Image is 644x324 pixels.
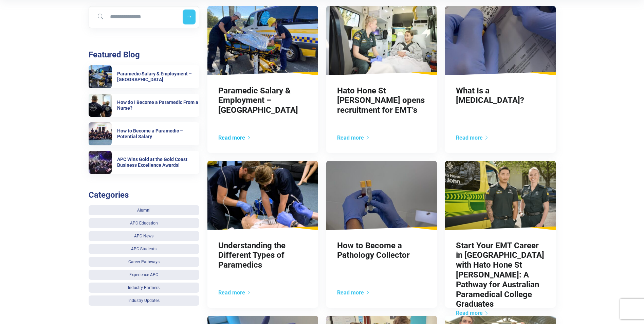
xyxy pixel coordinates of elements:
[89,218,199,228] a: APC Education
[89,270,199,280] a: Experience APC
[456,134,489,141] a: Read more
[117,157,199,168] h6: APC Wins Gold at the Gold Coast Business Excellence Awards!
[207,161,318,230] img: Understanding the Different Types of Paramedics
[89,244,199,254] a: APC Students
[89,151,112,174] img: APC Wins Gold at the Gold Coast Business Excellence Awards!
[218,134,251,141] a: Read more
[445,161,556,230] img: Start Your EMT Career in New Zealand with Hato Hone St John: A Pathway for Australian Paramedical...
[117,100,199,111] h6: How do I Become a Paramedic From a Nurse?
[89,50,199,60] h3: Featured Blog
[89,205,199,215] a: Alumni
[218,241,286,270] a: Understanding the Different Types of Paramedics
[207,6,318,75] img: Paramedic Salary & Employment – Queensland
[326,6,437,75] img: Hato Hone St John opens recruitment for EMT’s
[326,161,437,230] img: How to Become a Pathology Collector
[337,289,370,296] a: Read more
[337,134,370,141] a: Read more
[445,6,556,75] img: What Is a Phlebotomist?
[89,94,199,117] a: How do I Become a Paramedic From a Nurse? How do I Become a Paramedic From a Nurse?
[456,241,544,309] a: Start Your EMT Career in [GEOGRAPHIC_DATA] with Hato Hone St [PERSON_NAME]: A Pathway for Austral...
[218,86,298,115] a: Paramedic Salary & Employment – [GEOGRAPHIC_DATA]
[89,122,112,145] img: How to Become a Paramedic – Potential Salary
[89,65,112,88] img: Paramedic Salary & Employment – Queensland
[89,190,199,200] h3: Categories
[117,71,199,83] h6: Paramedic Salary & Employment – [GEOGRAPHIC_DATA]
[89,257,199,267] a: Career Pathways
[337,241,410,260] a: How to Become a Pathology Collector
[337,86,425,115] a: Hato Hone St [PERSON_NAME] opens recruitment for EMT’s
[89,295,199,306] a: Industry Updates
[218,289,251,296] a: Read more
[89,231,199,241] a: APC News
[89,94,112,117] img: How do I Become a Paramedic From a Nurse?
[117,128,199,140] h6: How to Become a Paramedic – Potential Salary
[456,86,524,105] a: What Is a [MEDICAL_DATA]?
[92,10,177,24] input: Search for blog
[89,151,199,174] a: APC Wins Gold at the Gold Coast Business Excellence Awards! APC Wins Gold at the Gold Coast Busin...
[89,65,199,88] a: Paramedic Salary & Employment – Queensland Paramedic Salary & Employment – [GEOGRAPHIC_DATA]
[456,310,489,316] a: Read more
[89,122,199,145] a: How to Become a Paramedic – Potential Salary How to Become a Paramedic – Potential Salary
[89,283,199,293] a: Industry Partners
